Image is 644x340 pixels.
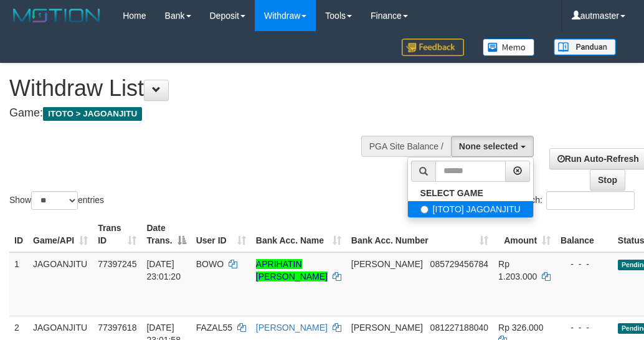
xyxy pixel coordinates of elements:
[513,191,635,210] label: Search:
[408,185,533,201] a: SELECT GAME
[590,169,625,191] a: Stop
[28,252,93,316] td: JAGOANJITU
[191,217,251,252] th: User ID: activate to sort column ascending
[9,252,28,316] td: 1
[493,217,556,252] th: Amount: activate to sort column ascending
[561,258,608,270] div: - - -
[93,217,141,252] th: Trans ID: activate to sort column ascending
[556,217,613,252] th: Balance
[483,39,535,56] img: Button%20Memo.svg
[9,217,28,252] th: ID
[251,217,346,252] th: Bank Acc. Name: activate to sort column ascending
[9,76,417,101] h1: Withdraw List
[141,217,191,252] th: Date Trans.: activate to sort column descending
[408,201,533,217] label: [ITOTO] JAGOANJITU
[498,323,543,333] span: Rp 326.000
[256,259,328,281] a: APRIHATIN [PERSON_NAME]
[98,259,136,269] span: 77397245
[98,323,136,333] span: 77397618
[361,136,451,157] div: PGA Site Balance /
[420,205,429,214] input: [ITOTO] JAGOANJITU
[402,39,464,56] img: Feedback.jpg
[430,323,488,333] span: Copy 081227188040 to clipboard
[256,323,328,333] a: [PERSON_NAME]
[498,259,537,281] span: Rp 1.203.000
[420,188,483,198] b: SELECT GAME
[430,259,488,269] span: Copy 085729456784 to clipboard
[43,107,142,121] span: ITOTO > JAGOANJITU
[546,191,635,210] input: Search:
[28,217,93,252] th: Game/API: activate to sort column ascending
[561,321,608,334] div: - - -
[351,259,423,269] span: [PERSON_NAME]
[346,217,493,252] th: Bank Acc. Number: activate to sort column ascending
[196,323,232,333] span: FAZAL55
[351,323,423,333] span: [PERSON_NAME]
[459,141,518,151] span: None selected
[9,107,417,120] h4: Game:
[146,259,181,281] span: [DATE] 23:01:20
[9,191,104,210] label: Show entries
[9,6,104,25] img: MOTION_logo.png
[451,136,534,157] button: None selected
[31,191,78,210] select: Showentries
[196,259,224,269] span: BOWO
[554,39,616,55] img: panduan.png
